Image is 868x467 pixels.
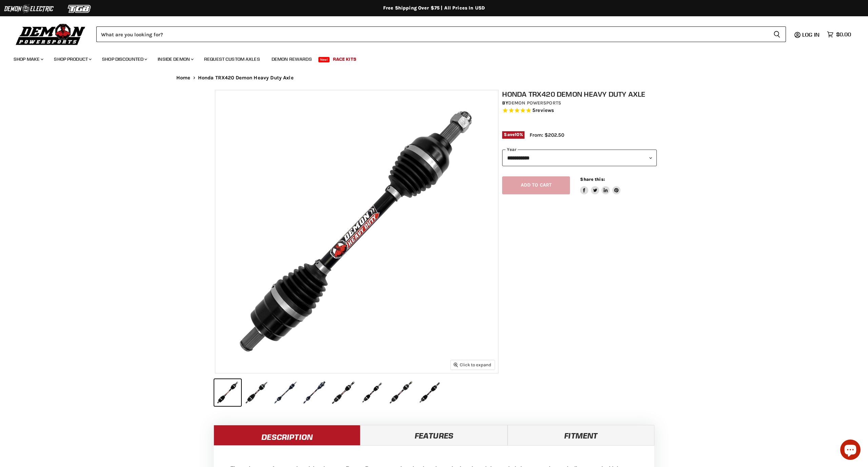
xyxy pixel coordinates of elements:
button: IMAGE thumbnail [416,379,443,406]
h1: Honda TRX420 Demon Heavy Duty Axle [502,90,657,98]
span: Rated 4.6 out of 5 stars 5 reviews [502,107,657,114]
span: From: $202.50 [530,132,564,138]
a: Features [360,425,507,445]
img: Demon Powersports [14,22,88,46]
span: Save % [502,131,525,139]
img: TGB Logo 2 [54,2,105,15]
button: IMAGE thumbnail [214,379,241,406]
button: Search [768,26,786,42]
aside: Share this: [580,176,620,194]
a: Fitment [508,425,654,445]
a: Demon Rewards [267,52,317,66]
span: reviews [535,107,554,113]
button: IMAGE thumbnail [330,379,357,406]
input: Search [96,26,768,42]
span: New! [318,57,330,62]
a: Shop Discounted [97,52,151,66]
a: Demon Powersports [508,100,561,106]
nav: Breadcrumbs [163,75,705,81]
span: Click to expand [454,362,491,367]
a: Race Kits [328,52,361,66]
button: IMAGE thumbnail [272,379,299,406]
a: Home [176,75,191,81]
span: $0.00 [836,31,851,38]
ul: Main menu [8,50,849,66]
button: Click to expand [451,360,495,369]
div: Free Shipping Over $75 | All Prices In USD [163,5,705,11]
a: $0.00 [824,30,854,39]
img: Demon Electric Logo 2 [3,2,54,15]
a: Shop Product [49,52,96,66]
a: Inside Demon [153,52,198,66]
a: Shop Make [8,52,47,66]
button: IMAGE thumbnail [243,379,270,406]
div: by [502,99,657,107]
span: Honda TRX420 Demon Heavy Duty Axle [198,75,294,81]
form: Product [96,26,786,42]
button: IMAGE thumbnail [301,379,328,406]
select: year [502,150,657,166]
span: Log in [802,31,820,38]
button: IMAGE thumbnail [388,379,414,406]
span: Share this: [580,177,605,182]
a: Request Custom Axles [199,52,265,66]
span: 10 [515,132,519,137]
a: Log in [799,32,824,38]
span: 5 reviews [532,107,554,113]
inbox-online-store-chat: Shopify online store chat [838,440,863,462]
a: Description [214,425,360,445]
button: IMAGE thumbnail [359,379,386,406]
img: IMAGE [215,90,498,373]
